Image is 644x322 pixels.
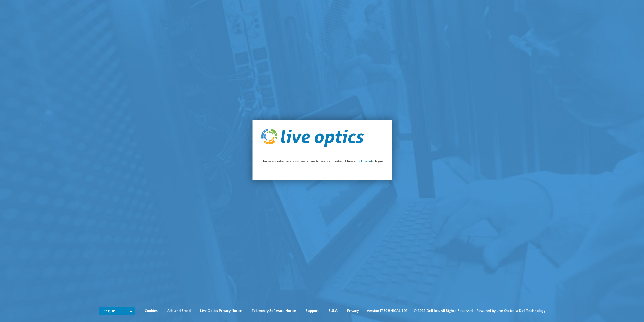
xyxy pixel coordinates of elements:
a: Cookies [140,307,162,314]
li: Powered by Live Optics, a Dell Technology [476,307,545,314]
a: EULA [324,307,342,314]
a: Telemetry Software Notice [247,307,300,314]
a: Privacy [343,307,363,314]
p: The associated account has already been activated. Please to login [261,158,383,164]
li: Version [TECHNICAL_ID] [364,307,410,314]
img: live_optics_svg.svg [261,129,364,148]
a: Support [301,307,323,314]
a: Ads and Email [163,307,195,314]
li: © 2025 Dell Inc. All Rights Reserved [411,307,476,314]
a: Live Optics Privacy Notice [196,307,246,314]
a: click here [356,159,371,164]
